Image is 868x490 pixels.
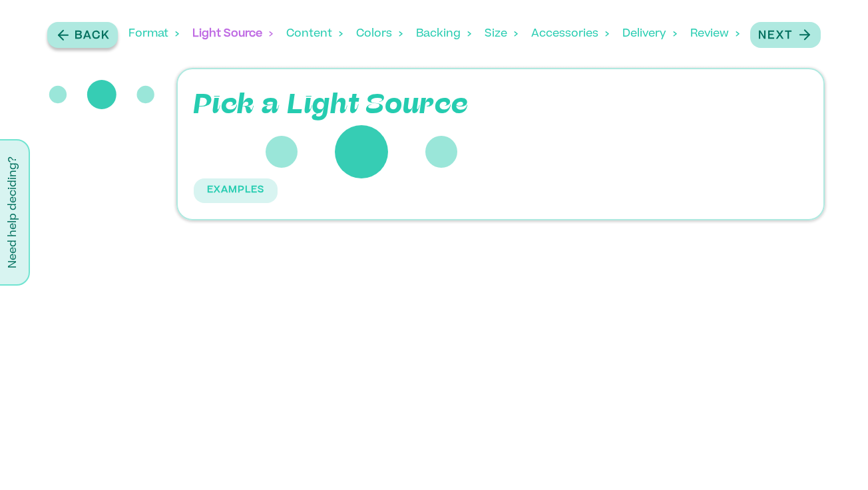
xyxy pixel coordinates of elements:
[758,28,793,44] p: Next
[128,13,179,55] div: Format
[801,426,868,490] iframe: Chat Widget
[750,22,821,48] button: Next
[416,13,471,55] div: Backing
[255,125,468,178] div: three-dots-loading
[194,85,493,125] p: Pick a Light Source
[192,13,273,55] div: Light Source
[531,13,609,55] div: Accessories
[194,178,278,203] button: EXAMPLES
[485,13,518,55] div: Size
[690,13,740,55] div: Review
[356,13,403,55] div: Colors
[622,13,677,55] div: Delivery
[286,13,343,55] div: Content
[47,22,118,48] button: Back
[75,28,110,44] p: Back
[43,68,160,121] div: three-dots-loading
